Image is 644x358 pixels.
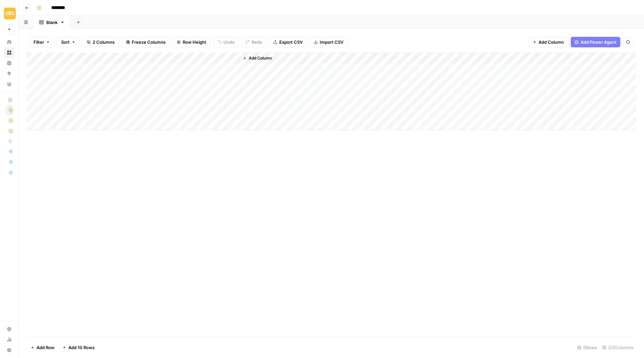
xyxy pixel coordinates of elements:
[93,39,115,45] span: 2 Columns
[320,39,343,45] span: Import CSV
[29,37,54,47] button: Filter
[4,324,14,334] a: Settings
[252,39,262,45] span: Redo
[600,342,636,353] div: 2/2 Columns
[34,16,70,29] a: Blank
[4,68,14,79] a: Opportunities
[4,8,16,19] img: Sinch Logo
[4,334,14,345] a: Usage
[57,37,80,47] button: Sort
[571,37,620,47] button: Add Power Agent
[310,37,348,47] button: Import CSV
[241,37,266,47] button: Redo
[132,39,166,45] span: Freeze Columns
[539,39,564,45] span: Add Column
[581,39,616,45] span: Add Power Agent
[82,37,119,47] button: 2 Columns
[4,37,14,47] a: Home
[269,37,307,47] button: Export CSV
[528,37,568,47] button: Add Column
[58,342,99,353] button: Add 10 Rows
[27,342,58,353] button: Add Row
[4,47,14,58] a: Browse
[4,79,14,89] a: Your Data
[4,58,14,68] a: Insights
[4,5,14,22] button: Workspace: Sinch
[61,39,70,45] span: Sort
[36,344,55,351] span: Add Row
[223,39,235,45] span: Undo
[213,37,239,47] button: Undo
[575,342,600,353] div: 5 Rows
[279,39,303,45] span: Export CSV
[46,19,57,26] div: Blank
[249,55,272,61] span: Add Column
[240,54,274,62] button: Add Column
[122,37,170,47] button: Freeze Columns
[172,37,211,47] button: Row Height
[4,345,14,355] button: Help + Support
[34,39,44,45] span: Filter
[68,344,95,351] span: Add 10 Rows
[183,39,206,45] span: Row Height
